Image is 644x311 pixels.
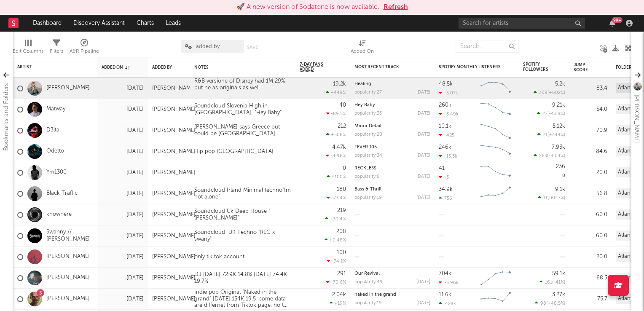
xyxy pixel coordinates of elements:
[477,141,515,162] svg: Chart title
[547,301,564,306] span: +48.5 %
[354,132,382,137] div: popularity: 20
[477,162,515,183] svg: Chart title
[102,252,144,262] div: [DATE]
[549,112,564,116] span: -43.8 %
[354,145,430,150] div: FEVER 105
[13,46,43,56] div: Edit Columns
[439,166,445,171] div: 41
[354,292,430,297] div: naked in the grand
[556,164,565,169] div: 236
[337,250,346,255] div: 100
[459,18,585,29] input: Search for artists
[102,126,144,136] div: [DATE]
[523,162,565,183] div: 0
[343,166,346,171] div: 0
[553,123,565,129] div: 5.12k
[46,211,72,218] a: knowhere
[552,145,565,150] div: 7.93k
[545,280,552,285] span: 161
[439,271,451,276] div: 704k
[549,91,564,95] span: +602 %
[542,112,547,116] span: 27
[46,253,90,260] a: [PERSON_NAME]
[152,212,196,218] div: [PERSON_NAME]
[574,294,607,304] div: 75.7
[439,301,456,306] div: 2.28k
[354,187,430,192] div: Bass & Thrill
[456,40,519,53] input: Search...
[50,46,63,56] div: Filters
[609,20,615,27] button: 99+
[574,168,607,178] div: 20.0
[439,174,449,180] div: -3
[196,44,220,49] span: added by
[537,111,565,116] div: ( )
[354,196,382,200] div: popularity: 19
[102,168,144,178] div: [DATE]
[384,2,408,12] button: Refresh
[300,62,333,72] span: 7-Day Fans Added
[190,78,295,91] div: R&B versione of Disney had 1M 29% but he as originals as well
[46,274,90,282] a: [PERSON_NAME]
[539,154,547,158] span: 263
[336,229,346,234] div: 208
[574,231,607,241] div: 60.0
[552,292,565,298] div: 3.27k
[439,153,457,159] div: -13.3k
[194,65,279,70] div: Notes
[332,145,346,150] div: 4.47k
[46,169,67,176] a: Ym1300
[574,252,607,262] div: 20.0
[190,254,249,260] div: only tik tok account
[439,102,451,108] div: 260k
[477,289,515,310] svg: Chart title
[354,124,381,129] a: Minor Detail
[326,153,346,158] div: -4.96 %
[552,271,565,276] div: 59.1k
[416,90,430,95] div: [DATE]
[549,133,564,137] span: +344 %
[553,280,564,285] span: -41 %
[1,83,11,151] div: Bookmarks and Folders
[102,147,144,157] div: [DATE]
[439,292,451,298] div: 11.6k
[50,36,63,60] div: Filters
[190,289,295,309] div: Indie pop Original "Naked in the grand" [DATE] 154K 19.5 some data are differnet from Tiktok page...
[416,153,430,158] div: [DATE]
[46,85,90,92] a: [PERSON_NAME]
[46,106,65,113] a: Matway
[327,195,346,201] div: -73.4 %
[354,301,382,306] div: popularity: 19
[416,111,430,116] div: [DATE]
[102,65,131,70] div: Added On
[102,105,144,115] div: [DATE]
[538,195,565,201] div: ( )
[354,82,430,86] div: Healing
[327,258,346,264] div: -74.1 %
[354,103,430,107] div: Hey Baby
[160,15,187,32] a: Leads
[439,132,454,138] div: -425
[354,82,371,86] a: Healing
[631,94,641,144] div: [PERSON_NAME]
[190,229,295,242] div: Soundcloud UK Techno "REG x swany"
[555,187,565,192] div: 9.1k
[152,233,196,239] div: [PERSON_NAME]
[190,124,295,137] div: [PERSON_NAME] says Greece but could be [GEOGRAPHIC_DATA]
[190,187,295,200] div: Soundcloud Irland Minimal techno"Im not alone"
[477,268,515,289] svg: Chart title
[190,271,295,284] div: DJ [DATE] 72.9K 14.8% [DATE] 74.4K 19.7%
[574,62,595,72] div: Jump Score
[477,120,515,141] svg: Chart title
[534,153,565,158] div: ( )
[13,36,43,60] div: Edit Columns
[152,296,196,303] div: [PERSON_NAME]
[326,279,346,285] div: -70.6 %
[351,36,374,60] div: Added On
[152,106,196,113] div: [PERSON_NAME]
[102,273,144,283] div: [DATE]
[337,271,346,276] div: 291
[325,216,346,222] div: +30.4 %
[327,174,346,180] div: +100 %
[330,300,346,306] div: +19 %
